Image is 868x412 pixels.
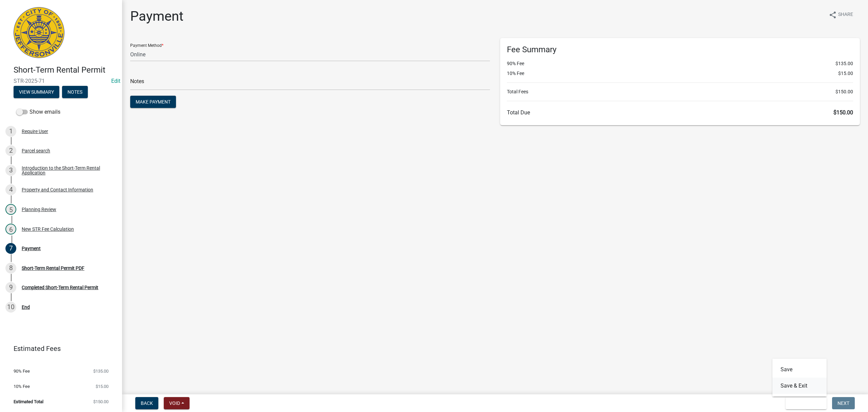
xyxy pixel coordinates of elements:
div: Save & Exit [772,359,827,397]
div: End [22,305,30,310]
span: $150.00 [835,88,853,95]
div: 1 [5,126,16,137]
button: Notes [62,86,88,98]
h6: Total Due [507,109,853,116]
button: Make Payment [130,96,176,108]
wm-modal-confirm: Notes [62,90,88,95]
div: 8 [5,263,16,274]
span: $135.00 [93,369,108,373]
button: shareShare [823,8,859,21]
wm-modal-confirm: Summary [14,90,59,95]
img: City of Jeffersonville, Indiana [14,7,64,58]
button: Save & Exit [786,397,827,409]
span: Back [141,400,153,406]
div: 6 [5,224,16,235]
span: STR-2025-71 [14,78,108,84]
span: Save & Exit [791,400,817,406]
span: Void [169,400,180,406]
li: 90% Fee [507,60,853,67]
span: Make Payment [136,99,171,105]
div: 7 [5,243,16,254]
span: $15.00 [96,384,108,389]
button: Save & Exit [772,378,827,394]
div: 10 [5,302,16,313]
span: 10% Fee [14,384,30,389]
h4: Short-Term Rental Permit [14,65,117,75]
button: Void [164,397,190,409]
div: 2 [5,145,16,156]
div: Introduction to the Short-Term Rental Application [22,166,111,175]
span: $135.00 [835,60,853,67]
span: $150.00 [93,399,108,404]
button: Save [772,361,827,378]
div: 4 [5,184,16,195]
div: Completed Short-Term Rental Permit [22,285,98,290]
div: 5 [5,204,16,215]
li: Total Fees [507,88,853,95]
div: Require User [22,129,48,134]
button: Next [832,397,855,409]
div: Planning Review [22,207,56,212]
h1: Payment [130,8,183,24]
span: Share [838,11,853,19]
label: Show emails [16,108,60,116]
wm-modal-confirm: Edit Application Number [111,78,120,84]
h6: Fee Summary [507,45,853,55]
a: Estimated Fees [5,342,111,355]
span: Next [837,400,849,406]
div: Property and Contact Information [22,187,93,192]
div: Parcel search [22,148,50,153]
div: New STR Fee Calculation [22,227,74,231]
button: View Summary [14,86,59,98]
span: $15.00 [838,70,853,77]
div: Payment [22,246,41,251]
button: Back [135,397,158,409]
div: 9 [5,282,16,293]
span: 90% Fee [14,369,30,373]
span: $150.00 [833,109,853,116]
i: share [829,11,837,19]
span: Estimated Total [14,399,43,404]
li: 10% Fee [507,70,853,77]
a: Edit [111,78,120,84]
div: Short-Term Rental Permit PDF [22,266,84,270]
div: 3 [5,165,16,176]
